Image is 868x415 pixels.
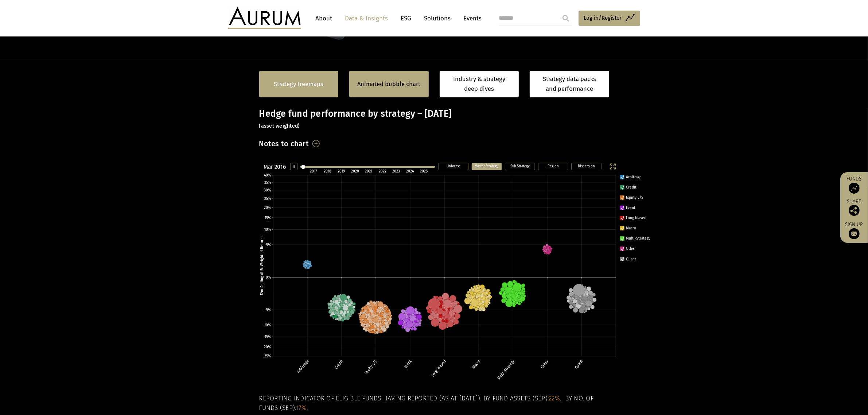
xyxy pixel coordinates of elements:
a: Industry & strategy deep dives [440,71,519,97]
a: Data & Insights [342,12,392,25]
a: Log in/Register [579,11,640,26]
input: Submit [558,11,573,26]
small: (asset weighted) [259,123,300,129]
span: 17% [296,404,307,412]
img: Sign up to our newsletter [849,228,860,239]
h3: Hedge fund performance by strategy – [DATE] [259,108,609,130]
div: Share [844,199,864,216]
a: Animated bubble chart [357,79,420,89]
a: Sign up [844,221,864,239]
a: ESG [397,12,415,25]
a: Funds [844,176,864,194]
a: Events [460,12,482,25]
img: Access Funds [849,183,860,194]
h5: Reporting indicator of eligible funds having reported (as at [DATE]). By fund assets (Sep): . By ... [259,394,609,413]
span: Log in/Register [584,13,622,22]
h3: Notes to chart [259,137,309,150]
a: About [312,12,336,25]
a: Strategy data packs and performance [530,71,609,97]
img: Share this post [849,205,860,216]
a: Solutions [421,12,455,25]
a: Strategy treemaps [274,79,323,89]
img: Aurum [228,7,301,29]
